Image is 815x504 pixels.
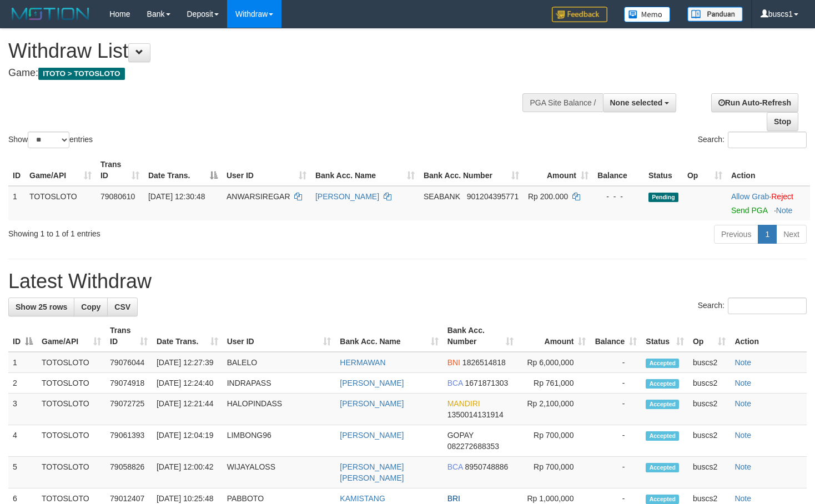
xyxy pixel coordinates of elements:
[447,462,463,471] span: BCA
[528,192,568,201] span: Rp 200.000
[227,192,290,201] span: ANWARSIREGAR
[776,206,793,215] a: Note
[522,93,602,112] div: PGA Site Balance /
[758,225,777,244] a: 1
[593,154,644,186] th: Balance
[714,225,758,244] a: Previous
[646,463,679,472] span: Accepted
[37,394,105,425] td: TOTOSLOTO
[518,352,590,373] td: Rp 6,000,000
[590,457,641,488] td: -
[223,373,336,394] td: INDRAPASS
[105,394,152,425] td: 79072725
[518,394,590,425] td: Rp 2,100,000
[107,298,138,316] a: CSV
[688,457,730,488] td: buscs2
[443,320,519,352] th: Bank Acc. Number: activate to sort column ascending
[152,425,223,457] td: [DATE] 12:04:19
[37,352,105,373] td: TOTOSLOTO
[734,358,751,367] a: Note
[25,186,96,220] td: TOTOSLOTO
[603,93,677,112] button: None selected
[641,320,688,352] th: Status: activate to sort column ascending
[590,373,641,394] td: -
[683,154,727,186] th: Op: activate to sort column ascending
[698,132,807,148] label: Search:
[687,7,743,22] img: panduan.png
[222,154,311,186] th: User ID: activate to sort column ascending
[335,320,442,352] th: Bank Acc. Name: activate to sort column ascending
[727,186,810,220] td: ·
[688,373,730,394] td: buscs2
[8,298,74,316] a: Show 25 rows
[8,68,532,79] h4: Game:
[105,457,152,488] td: 79058826
[105,425,152,457] td: 79061393
[597,191,640,202] div: - - -
[37,373,105,394] td: TOTOSLOTO
[734,431,751,440] a: Note
[152,373,223,394] td: [DATE] 12:24:40
[105,373,152,394] td: 79074918
[646,431,679,441] span: Accepted
[447,410,504,419] span: Copy 1350014131914 to clipboard
[590,394,641,425] td: -
[734,494,751,503] a: Note
[711,93,798,112] a: Run Auto-Refresh
[731,192,771,201] span: ·
[462,358,506,367] span: Copy 1826514818 to clipboard
[152,352,223,373] td: [DATE] 12:27:39
[730,320,807,352] th: Action
[74,298,108,316] a: Copy
[688,425,730,457] td: buscs2
[688,394,730,425] td: buscs2
[340,462,404,482] a: [PERSON_NAME] [PERSON_NAME]
[767,112,798,131] a: Stop
[114,303,130,311] span: CSV
[624,7,671,22] img: Button%20Memo.svg
[447,358,460,367] span: BNI
[688,352,730,373] td: buscs2
[646,359,679,368] span: Accepted
[590,352,641,373] td: -
[518,373,590,394] td: Rp 761,000
[648,193,678,202] span: Pending
[646,379,679,389] span: Accepted
[144,154,222,186] th: Date Trans.: activate to sort column descending
[518,425,590,457] td: Rp 700,000
[152,457,223,488] td: [DATE] 12:00:42
[8,320,37,352] th: ID: activate to sort column descending
[518,457,590,488] td: Rp 700,000
[8,425,37,457] td: 4
[100,192,135,201] span: 79080610
[688,320,730,352] th: Op: activate to sort column ascending
[152,394,223,425] td: [DATE] 12:21:44
[37,457,105,488] td: TOTOSLOTO
[223,425,336,457] td: LIMBONG96
[96,154,144,186] th: Trans ID: activate to sort column ascending
[447,442,499,451] span: Copy 082272688353 to clipboard
[37,320,105,352] th: Game/API: activate to sort column ascending
[728,298,807,314] input: Search:
[223,457,336,488] td: WIJAYALOSS
[223,394,336,425] td: HALOPINDASS
[8,132,93,148] label: Show entries
[28,132,69,148] select: Showentries
[105,320,152,352] th: Trans ID: activate to sort column ascending
[734,399,751,408] a: Note
[8,40,532,62] h1: Withdraw List
[311,154,419,186] th: Bank Acc. Name: activate to sort column ascending
[148,192,205,201] span: [DATE] 12:30:48
[340,358,385,367] a: HERMAWAN
[644,154,683,186] th: Status
[771,192,793,201] a: Reject
[37,425,105,457] td: TOTOSLOTO
[152,320,223,352] th: Date Trans.: activate to sort column ascending
[698,298,807,314] label: Search:
[419,154,524,186] th: Bank Acc. Number: activate to sort column ascending
[731,206,767,215] a: Send PGA
[16,303,67,311] span: Show 25 rows
[590,425,641,457] td: -
[8,373,37,394] td: 2
[727,154,810,186] th: Action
